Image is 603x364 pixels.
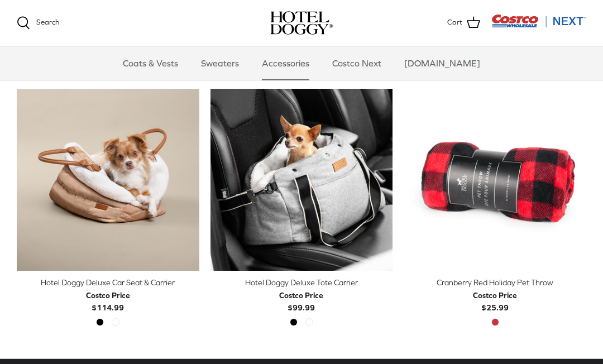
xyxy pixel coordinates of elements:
a: Cart [447,16,480,30]
div: Costco Price [473,289,517,301]
b: $114.99 [86,289,130,312]
a: Coats & Vests [113,46,188,80]
a: [DOMAIN_NAME] [394,46,490,80]
a: Accessories [252,46,319,80]
div: Hotel Doggy Deluxe Car Seat & Carrier [17,276,199,289]
a: Cranberry Red Holiday Pet Throw Costco Price$25.99 [404,276,586,314]
a: Sweaters [191,46,249,80]
div: Hotel Doggy Deluxe Tote Carrier [210,276,393,289]
a: Cranberry Red Holiday Pet Throw [404,89,586,271]
img: Costco Next [491,14,586,28]
a: Hotel Doggy Deluxe Car Seat & Carrier [17,89,199,271]
a: Search [17,16,59,30]
div: Cranberry Red Holiday Pet Throw [404,276,586,289]
b: $99.99 [279,289,323,312]
span: Search [36,18,59,26]
b: $25.99 [473,289,517,312]
div: Costco Price [279,289,323,301]
span: Cart [447,17,462,28]
a: Hotel Doggy Deluxe Tote Carrier [210,89,393,271]
a: hoteldoggy.com hoteldoggycom [270,11,333,35]
a: Hotel Doggy Deluxe Tote Carrier Costco Price$99.99 [210,276,393,314]
a: Costco Next [322,46,391,80]
a: Hotel Doggy Deluxe Car Seat & Carrier Costco Price$114.99 [17,276,199,314]
a: Visit Costco Next [491,21,586,30]
img: hoteldoggycom [270,11,333,35]
div: Costco Price [86,289,130,301]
